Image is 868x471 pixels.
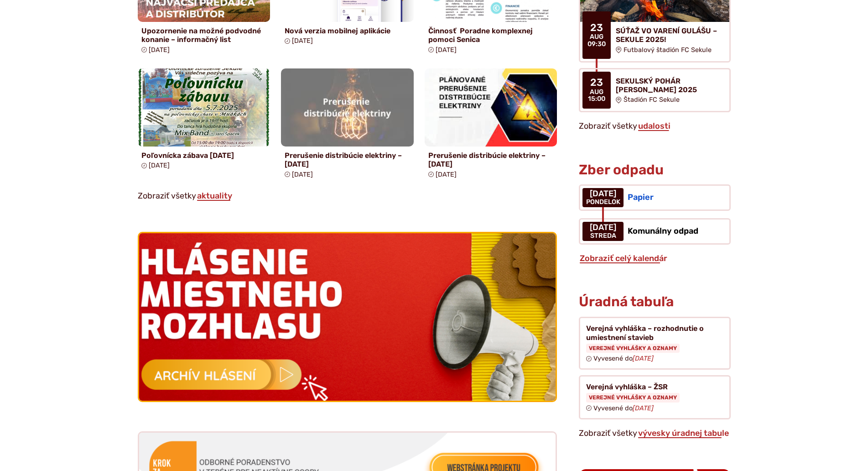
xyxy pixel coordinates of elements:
[579,375,730,419] a: Verejná vyhláška – ŽSR Verejné vyhlášky a oznamy Vyvesené do[DATE]
[637,121,671,131] a: Zobraziť všetky udalosti
[628,226,698,236] span: Komunálny odpad
[425,68,557,182] a: Prerušenie distribúcie elektriny – [DATE] [DATE]
[590,232,616,240] span: streda
[587,33,606,41] span: aug
[590,223,616,232] span: [DATE]
[428,26,554,44] h4: Činnosť Poradne komplexnej pomoci Senica
[579,68,730,112] a: SEKULSKÝ POHÁR [PERSON_NAME] 2025 Štadión FC Sekule 23 aug 15:00
[149,162,170,169] span: [DATE]
[628,192,654,202] span: Papier
[579,218,730,245] a: Komunálny odpad [DATE] streda
[579,427,730,440] p: Zobraziť všetky
[587,41,606,48] span: 09:30
[579,184,730,211] a: Papier [DATE] pondelok
[436,46,457,54] span: [DATE]
[637,428,730,438] a: Zobraziť celú úradnú tabuľu
[285,26,410,35] h4: Nová verzia mobilnej aplikácie
[579,253,668,263] a: Zobraziť celý kalendár
[281,68,414,182] a: Prerušenie distribúcie elektriny – [DATE] [DATE]
[579,317,730,370] a: Verejná vyhláška – rozhodnutie o umiestnení stavieb Verejné vyhlášky a oznamy Vyvesené do[DATE]
[141,26,267,44] h4: Upozornenie na možné podvodné konanie – informačný list
[586,199,620,206] span: pondelok
[196,191,233,201] a: Zobraziť všetky aktuality
[616,26,722,44] h4: SÚŤAŽ VO VARENÍ GULÁŠU – SEKULE 2025!
[138,68,270,173] a: Poľovnícka zábava [DATE] [DATE]
[587,22,606,33] span: 23
[436,171,457,178] span: [DATE]
[428,151,554,168] h4: Prerušenie distribúcie elektriny – [DATE]
[149,46,170,54] span: [DATE]
[138,189,557,203] p: Zobraziť všetky
[579,162,730,178] h3: Zber odpadu
[579,294,674,309] h3: Úradná tabuľa
[586,189,620,199] span: [DATE]
[141,151,267,160] h4: Poľovnícka zábava [DATE]
[292,37,313,45] span: [DATE]
[285,151,410,168] h4: Prerušenie distribúcie elektriny – [DATE]
[579,120,730,133] p: Zobraziť všetky
[624,46,712,54] span: Futbalový štadión FC Sekule
[292,171,313,178] span: [DATE]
